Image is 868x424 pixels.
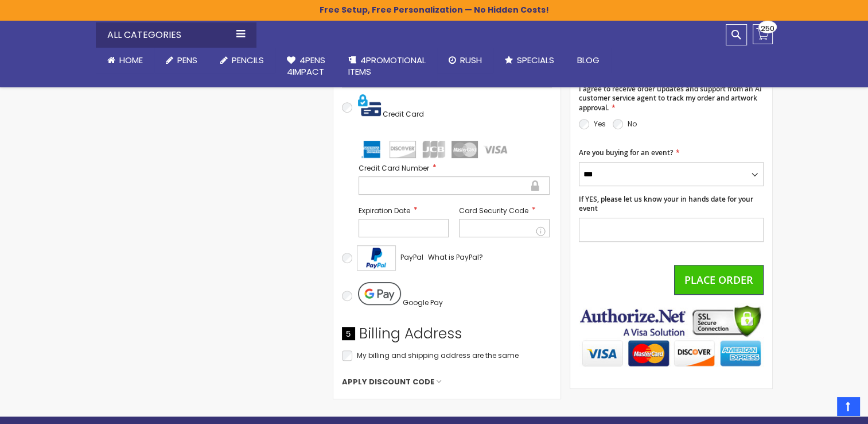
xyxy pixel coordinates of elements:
span: Rush [460,54,482,66]
span: Apply Discount Code [342,377,434,387]
span: Home [119,54,143,66]
div: Billing Address [342,324,552,349]
img: jcb [421,141,447,158]
img: Acceptance Mark [357,245,396,271]
span: PayPal [400,252,423,262]
img: Pay with credit card [358,94,381,117]
span: If YES, please let us know your in hands date for your event [579,194,753,213]
a: What is PayPal? [428,250,483,264]
span: 4PROMOTIONAL ITEMS [348,54,426,78]
span: Place Order [684,273,753,287]
span: What is PayPal? [428,252,483,262]
iframe: Google Customer Reviews [773,393,868,424]
div: All Categories [96,22,256,48]
label: No [628,119,637,129]
a: Pens [154,48,209,73]
label: Credit Card Number [359,163,550,174]
img: visa [482,141,509,158]
label: Expiration Date [359,205,449,216]
img: mastercard [451,141,478,158]
span: Blog [577,54,600,66]
span: Specials [517,54,554,66]
div: Secure transaction [530,179,540,192]
a: Blog [566,48,611,73]
img: discover [390,141,416,158]
span: Google Pay [403,298,443,307]
img: amex [359,141,385,158]
span: 4Pens 4impact [287,54,325,78]
button: Place Order [674,265,764,295]
span: I agree to receive order updates and support from an AI customer service agent to track my order ... [579,84,762,112]
span: My billing and shipping address are the same [357,350,519,360]
span: Pencils [232,54,264,66]
label: Card Security Code [459,205,550,216]
a: Specials [493,48,566,73]
a: Rush [437,48,493,73]
label: Yes [594,119,606,129]
span: 250 [761,23,774,34]
span: Credit Card [383,109,424,119]
img: Pay with Google Pay [358,282,401,305]
span: Pens [177,54,197,66]
a: Home [96,48,154,73]
span: Are you buying for an event? [579,148,673,157]
a: 4PROMOTIONALITEMS [337,48,437,85]
a: 4Pens4impact [275,48,337,85]
a: 250 [753,24,773,44]
a: Pencils [209,48,275,73]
